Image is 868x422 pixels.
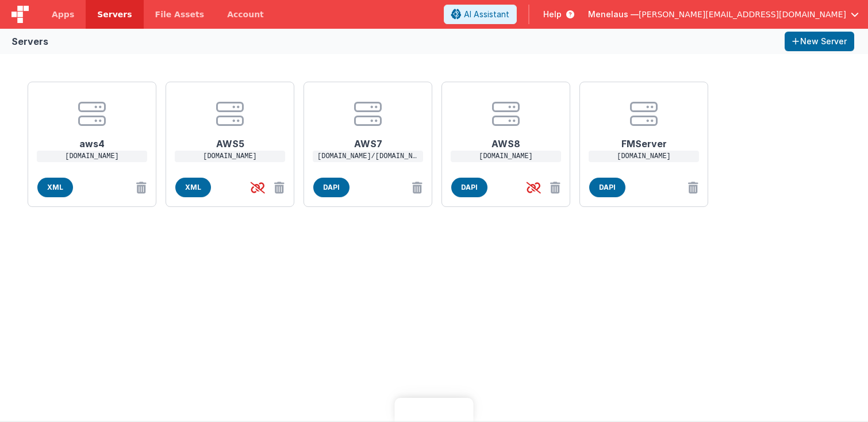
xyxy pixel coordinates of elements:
[175,178,211,197] span: XML
[451,151,561,162] p: [DOMAIN_NAME]
[464,9,509,20] span: AI Assistant
[460,128,552,151] h1: AWS8
[588,9,859,20] button: Menelaus — [PERSON_NAME][EMAIL_ADDRESS][DOMAIN_NAME]
[155,9,205,20] span: File Assets
[589,151,699,162] p: [DOMAIN_NAME]
[175,151,285,162] p: [DOMAIN_NAME]
[785,32,854,51] button: New Server
[451,178,487,197] span: DAPI
[639,9,846,20] span: [PERSON_NAME][EMAIL_ADDRESS][DOMAIN_NAME]
[37,151,147,162] p: [DOMAIN_NAME]
[52,9,74,20] span: Apps
[444,5,517,24] button: AI Assistant
[97,9,132,20] span: Servers
[313,178,349,197] span: DAPI
[313,151,423,162] p: [DOMAIN_NAME]/[DOMAIN_NAME]
[184,128,276,151] h1: AWS5
[543,9,562,20] span: Help
[46,128,138,151] h1: aws4
[598,128,690,151] h1: FMServer
[589,178,625,197] span: DAPI
[37,178,73,197] span: XML
[322,128,414,151] h1: AWS7
[11,34,48,48] div: Servers
[588,9,639,20] span: Menelaus —
[395,398,474,422] iframe: Marker.io feedback button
